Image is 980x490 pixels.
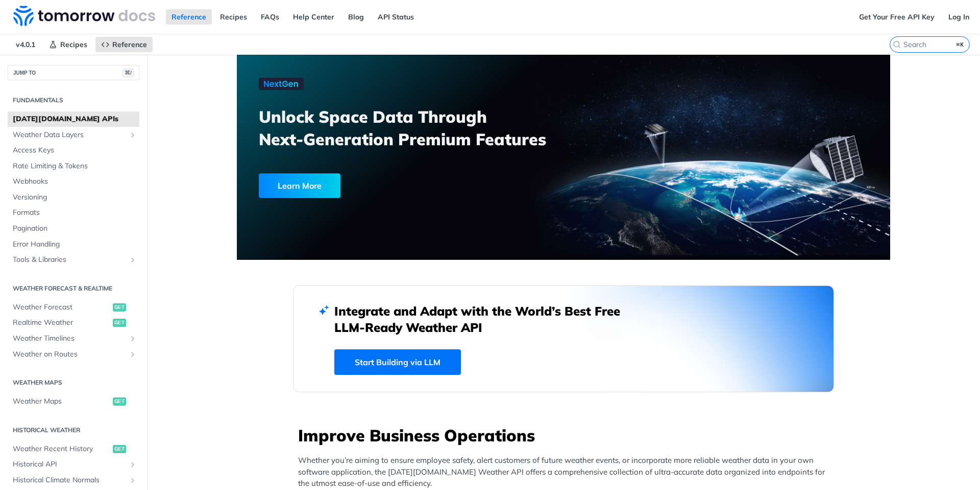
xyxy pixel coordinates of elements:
button: Show subpages for Historical Climate Normals [129,476,137,484]
h2: Weather Maps [8,378,139,387]
button: Show subpages for Tools & Libraries [129,256,137,264]
a: Weather Mapsget [8,394,139,409]
span: v4.0.1 [10,37,41,52]
a: Webhooks [8,174,139,189]
a: Get Your Free API Key [853,9,940,25]
a: Reference [95,37,153,52]
p: Whether you’re aiming to ensure employee safety, alert customers of future weather events, or inc... [298,455,834,489]
button: Show subpages for Weather on Routes [129,350,137,359]
span: Weather Maps [13,396,110,407]
div: Learn More [259,173,340,198]
a: Historical APIShow subpages for Historical API [8,457,139,472]
h2: Historical Weather [8,426,139,435]
a: API Status [372,9,420,25]
span: ⌘/ [122,69,134,77]
a: [DATE][DOMAIN_NAME] APIs [8,112,139,127]
a: Access Keys [8,143,139,158]
span: Recipes [60,40,87,49]
h2: Integrate and Adapt with the World’s Best Free LLM-Ready Weather API [334,303,635,336]
a: Weather Recent Historyget [8,441,139,457]
a: Weather on RoutesShow subpages for Weather on Routes [8,347,139,362]
h3: Unlock Space Data Through Next-Generation Premium Features [259,105,575,150]
button: Show subpages for Weather Data Layers [129,131,137,139]
span: Formats [13,208,137,218]
span: Weather Timelines [13,333,126,344]
img: NextGen [259,78,304,90]
svg: Search [893,40,901,49]
a: Learn More [259,173,511,198]
span: get [113,303,126,311]
span: Weather Forecast [13,302,110,313]
h2: Fundamentals [8,96,139,105]
a: Rate Limiting & Tokens [8,159,139,174]
a: Recipes [43,37,93,52]
span: get [113,445,126,453]
a: Pagination [8,221,139,236]
span: Rate Limiting & Tokens [13,161,137,171]
span: Weather Recent History [13,444,110,454]
span: Historical Climate Normals [13,475,126,485]
span: Versioning [13,192,137,203]
a: Log In [943,9,975,25]
button: Show subpages for Weather Timelines [129,335,137,343]
a: Error Handling [8,237,139,252]
button: JUMP TO⌘/ [8,65,139,80]
h3: Improve Business Operations [298,424,834,447]
span: Tools & Libraries [13,255,126,265]
img: Tomorrow.io Weather API Docs [13,6,155,26]
span: Webhooks [13,176,137,187]
span: Historical API [13,459,126,470]
a: Formats [8,205,139,220]
a: Blog [342,9,370,25]
a: Historical Climate NormalsShow subpages for Historical Climate Normals [8,473,139,488]
a: Start Building via LLM [334,349,461,375]
a: Weather TimelinesShow subpages for Weather Timelines [8,331,139,346]
span: get [113,397,126,406]
a: Reference [166,9,212,25]
a: FAQs [255,9,285,25]
kbd: ⌘K [954,39,967,50]
span: Realtime Weather [13,318,110,328]
span: Pagination [13,224,137,234]
a: Help Center [287,9,340,25]
span: Weather Data Layers [13,130,126,140]
a: Realtime Weatherget [8,315,139,330]
span: Access Keys [13,145,137,155]
span: [DATE][DOMAIN_NAME] APIs [13,114,137,124]
span: Error Handling [13,239,137,250]
a: Tools & LibrariesShow subpages for Tools & Libraries [8,252,139,268]
span: Weather on Routes [13,349,126,360]
span: get [113,319,126,327]
h2: Weather Forecast & realtime [8,284,139,293]
span: Reference [112,40,147,49]
a: Versioning [8,190,139,205]
a: Weather Forecastget [8,300,139,315]
button: Show subpages for Historical API [129,460,137,469]
a: Recipes [214,9,253,25]
a: Weather Data LayersShow subpages for Weather Data Layers [8,127,139,143]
